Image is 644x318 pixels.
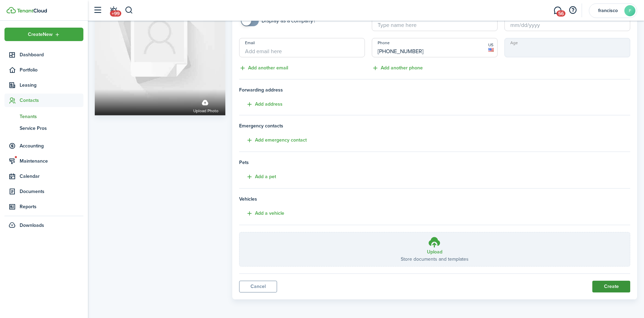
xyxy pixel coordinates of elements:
[239,195,631,203] h4: Vehicles
[551,2,564,19] a: Messaging
[20,66,83,74] span: Portfolio
[20,157,83,165] span: Maintenance
[239,281,277,292] a: Cancel
[91,4,104,17] button: Open sidebar
[567,4,579,16] button: Open resource center
[20,81,83,89] span: Leasing
[239,38,365,57] input: Add email here
[239,86,631,94] span: Forwarding address
[488,42,494,48] span: US
[20,142,83,150] span: Accounting
[17,9,47,13] img: TenantCloud
[372,64,423,72] button: Add another phone
[4,122,83,134] a: Service Pros
[193,107,218,114] span: Upload photo
[125,4,133,16] button: Search
[592,281,630,292] button: Create
[4,28,83,41] button: Open menu
[372,38,498,57] input: Add phone number
[20,51,83,58] span: Dashboard
[4,200,83,213] a: Reports
[239,159,631,166] h4: Pets
[401,256,469,263] p: Store documents and templates
[28,32,53,37] span: Create New
[427,248,442,256] h3: Upload
[20,222,44,229] span: Downloads
[4,110,83,122] a: Tenants
[594,8,622,13] span: francisco
[504,12,630,31] input: mm/dd/yyyy
[4,48,83,61] a: Dashboard
[239,100,283,108] button: Add address
[624,5,635,16] avatar-text: F
[239,64,288,72] button: Add another email
[20,125,83,132] span: Service Pros
[20,113,83,120] span: Tenants
[7,7,16,13] img: TenantCloud
[20,173,83,180] span: Calendar
[20,203,83,210] span: Reports
[193,96,218,114] label: Upload photo
[20,188,83,195] span: Documents
[110,10,121,17] span: +99
[20,97,83,104] span: Contacts
[239,136,307,144] button: Add emergency contact
[556,10,565,17] span: 56
[239,173,276,181] button: Add a pet
[239,210,284,218] button: Add a vehicle
[239,122,631,129] h4: Emergency contacts
[372,12,498,31] input: Type name here
[107,2,120,19] a: Notifications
